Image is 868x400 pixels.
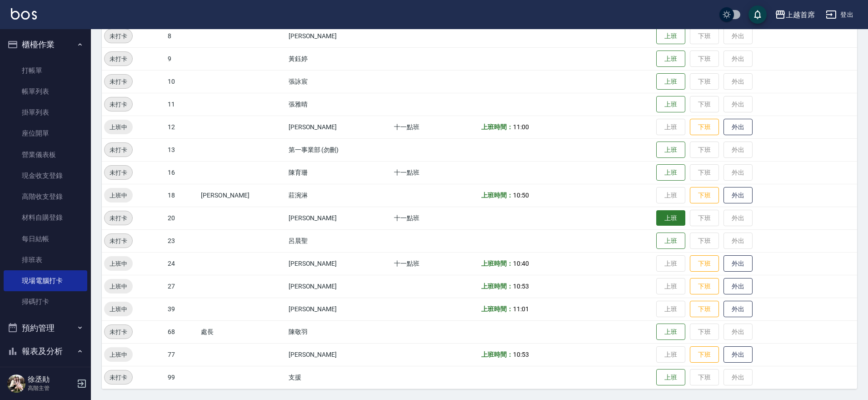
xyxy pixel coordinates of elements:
button: 外出 [723,187,753,204]
h5: 徐丞勛 [28,375,74,384]
td: 黃鈺婷 [286,47,392,70]
b: 上班時間： [481,192,513,199]
button: 上班 [656,210,685,226]
span: 上班中 [104,350,133,359]
td: [PERSON_NAME] [286,207,392,229]
button: 上班 [656,233,685,249]
button: 上班 [656,369,685,386]
span: 11:01 [513,305,529,313]
span: 未打卡 [105,77,132,86]
td: [PERSON_NAME] [199,184,286,207]
span: 上班中 [104,259,133,268]
button: 下班 [690,255,719,272]
td: [PERSON_NAME] [286,252,392,275]
a: 營業儀表板 [4,144,87,165]
a: 座位開單 [4,123,87,144]
span: 上班中 [104,282,133,291]
td: 陳育珊 [286,161,392,184]
span: 未打卡 [105,31,132,41]
button: 下班 [690,119,719,136]
td: 11 [165,93,199,116]
div: 上越首席 [786,9,815,20]
button: 外出 [723,255,753,272]
td: 8 [165,25,199,47]
span: 10:50 [513,192,529,199]
td: 13 [165,138,199,161]
button: 登出 [822,6,857,23]
td: 77 [165,343,199,366]
a: 打帳單 [4,60,87,81]
button: 外出 [723,119,753,136]
button: 上班 [656,96,685,113]
a: 排班表 [4,249,87,270]
button: 上班 [656,28,685,45]
td: [PERSON_NAME] [286,116,392,138]
button: 下班 [690,187,719,204]
img: Logo [11,8,37,20]
td: 27 [165,275,199,298]
td: [PERSON_NAME] [286,298,392,320]
button: 下班 [690,346,719,363]
td: 第一事業部 (勿刪) [286,138,392,161]
button: 外出 [723,278,753,295]
b: 上班時間： [481,260,513,267]
img: Person [7,375,25,393]
td: 9 [165,47,199,70]
td: 支援 [286,366,392,389]
td: 18 [165,184,199,207]
td: [PERSON_NAME] [286,25,392,47]
button: 預約管理 [4,316,87,340]
span: 上班中 [104,122,133,132]
td: 陳敬羽 [286,320,392,343]
td: 16 [165,161,199,184]
td: 39 [165,298,199,320]
span: 上班中 [104,191,133,200]
a: 材料自購登錄 [4,207,87,228]
td: 張詠宸 [286,70,392,93]
button: 上班 [656,142,685,158]
button: 上班 [656,324,685,340]
button: 櫃檯作業 [4,33,87,56]
a: 現場電腦打卡 [4,270,87,291]
a: 高階收支登錄 [4,186,87,207]
span: 未打卡 [105,168,132,177]
button: 上班 [656,73,685,90]
td: 99 [165,366,199,389]
span: 上班中 [104,304,133,314]
td: 20 [165,207,199,229]
span: 未打卡 [105,373,132,382]
span: 未打卡 [105,213,132,223]
b: 上班時間： [481,283,513,290]
b: 上班時間： [481,351,513,358]
td: 24 [165,252,199,275]
span: 未打卡 [105,145,132,155]
td: 呂晨聖 [286,229,392,252]
button: 下班 [690,278,719,295]
span: 未打卡 [105,327,132,337]
a: 每日結帳 [4,228,87,249]
td: 十一點班 [392,116,479,138]
b: 上班時間： [481,123,513,131]
button: 外出 [723,346,753,363]
a: 報表目錄 [4,367,87,388]
td: [PERSON_NAME] [286,275,392,298]
td: 莊涴淋 [286,184,392,207]
span: 10:40 [513,260,529,267]
a: 現金收支登錄 [4,165,87,186]
button: save [748,5,767,24]
td: 十一點班 [392,252,479,275]
span: 10:53 [513,283,529,290]
a: 帳單列表 [4,81,87,102]
span: 11:00 [513,123,529,131]
button: 報表及分析 [4,339,87,363]
td: 張雅晴 [286,93,392,116]
span: 未打卡 [105,100,132,109]
button: 上班 [656,164,685,181]
b: 上班時間： [481,305,513,313]
a: 掃碼打卡 [4,291,87,312]
td: 十一點班 [392,207,479,229]
button: 上越首席 [771,5,818,24]
td: 處長 [199,320,286,343]
td: [PERSON_NAME] [286,343,392,366]
td: 10 [165,70,199,93]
